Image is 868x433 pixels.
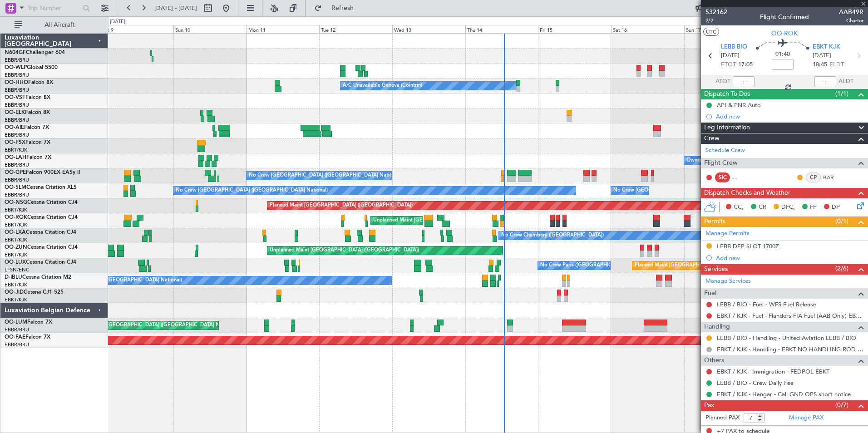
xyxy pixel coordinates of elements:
[5,230,76,235] a: OO-LXACessna Citation CJ4
[5,275,71,280] a: D-IBLUCessna Citation M2
[838,77,853,86] span: ALDT
[5,215,78,220] a: OO-ROKCessna Citation CJ4
[835,89,848,98] span: (1/1)
[5,57,29,64] a: EBBR/BRU
[705,413,740,423] label: Planned PAX
[704,216,725,227] span: Permits
[810,203,817,212] span: FP
[839,7,863,17] span: AAB49R
[110,18,125,26] div: [DATE]
[5,266,30,273] a: LFSN/ENC
[28,1,80,15] input: Trip Number
[835,216,848,226] span: (0/1)
[5,110,25,115] span: OO-ELK
[5,65,27,70] span: OO-WLP
[717,312,863,320] a: EBKT / KJK - Fuel - Flanders FIA Fuel (AAB Only) EBKT / KJK
[835,400,848,410] span: (0/7)
[611,25,684,33] div: Sat 16
[5,230,26,235] span: OO-LXA
[5,290,64,295] a: OO-JIDCessna CJ1 525
[5,341,29,348] a: EBBR/BRU
[789,413,824,423] a: Manage PAX
[704,264,728,275] span: Services
[5,236,27,243] a: EBKT/KJK
[5,200,27,205] span: OO-NSG
[717,334,856,342] a: LEBB / BIO - Handling - United Aviation LEBB / BIO
[5,87,29,93] a: EBBR/BRU
[5,177,29,183] a: EBBR/BRU
[704,322,730,332] span: Handling
[173,25,247,33] div: Sun 10
[5,185,26,190] span: OO-SLM
[704,355,724,366] span: Others
[717,300,816,308] a: LEBB / BIO - Fuel - WFS Fuel Release
[705,17,727,25] span: 2/2
[704,158,738,168] span: Flight Crew
[705,7,727,17] span: 532162
[806,172,821,182] div: CP
[5,221,27,228] a: EBKT/KJK
[5,281,27,288] a: EBKT/KJK
[270,199,413,212] div: Planned Maint [GEOGRAPHIC_DATA] ([GEOGRAPHIC_DATA])
[154,4,197,12] span: [DATE] - [DATE]
[5,132,29,138] a: EBBR/BRU
[5,95,25,100] span: OO-VSF
[5,140,50,145] a: OO-FSXFalcon 7X
[829,60,844,69] span: ELDT
[635,259,778,272] div: Planned Maint [GEOGRAPHIC_DATA] ([GEOGRAPHIC_DATA])
[775,50,790,59] span: 01:40
[704,89,750,99] span: Dispatch To-Dos
[5,245,27,250] span: OO-ZUN
[715,77,730,86] span: ATOT
[832,203,840,212] span: DP
[5,162,29,168] a: EBBR/BRU
[717,379,794,387] a: LEBB / BIO - Crew Daily Fee
[704,123,750,133] span: Leg Information
[5,215,27,220] span: OO-ROK
[823,173,843,182] a: BAR
[613,184,765,197] div: No Crew [GEOGRAPHIC_DATA] ([GEOGRAPHIC_DATA] National)
[5,155,51,160] a: OO-LAHFalcon 7X
[759,203,766,212] span: CR
[5,50,26,55] span: N604GF
[5,290,24,295] span: OO-JID
[249,169,401,182] div: No Crew [GEOGRAPHIC_DATA] ([GEOGRAPHIC_DATA] National)
[5,110,50,115] a: OO-ELKFalcon 8X
[734,203,744,212] span: CC,
[465,25,538,33] div: Thu 14
[538,25,611,33] div: Fri 15
[247,25,320,33] div: Mon 11
[715,172,730,182] div: SIC
[705,229,750,238] a: Manage Permits
[319,25,392,33] div: Tue 12
[5,147,27,153] a: EBKT/KJK
[839,17,863,25] span: Charter
[717,242,779,250] div: LEBB DEP SLOT 1700Z
[717,390,851,398] a: EBKT / KJK - Hangar - Call GND OPS short notice
[5,275,22,280] span: D-IBLU
[5,125,49,130] a: OO-AIEFalcon 7X
[5,326,29,333] a: EBBR/BRU
[324,5,362,11] span: Refresh
[373,214,520,227] div: Unplanned Maint [GEOGRAPHIC_DATA]-[GEOGRAPHIC_DATA]
[732,173,753,182] div: - -
[343,79,422,93] div: A/C Unavailable Geneva (Cointrin)
[5,80,53,85] a: OO-HHOFalcon 8X
[5,72,29,79] a: EBBR/BRU
[5,296,27,303] a: EBKT/KJK
[100,25,173,33] div: Sat 9
[5,335,50,340] a: OO-FAEFalcon 7X
[686,154,833,167] div: Owner [GEOGRAPHIC_DATA] ([GEOGRAPHIC_DATA] National)
[716,113,863,120] div: Add new
[5,185,77,190] a: OO-SLMCessna Citation XLS
[5,200,78,205] a: OO-NSGCessna Citation CJ4
[5,335,25,340] span: OO-FAE
[704,288,716,299] span: Fuel
[392,25,465,33] div: Wed 13
[24,22,96,28] span: All Aircraft
[684,25,757,33] div: Sun 17
[5,245,78,250] a: OO-ZUNCessna Citation CJ4
[5,320,27,325] span: OO-LUM
[721,60,736,69] span: ETOT
[5,95,50,100] a: OO-VSFFalcon 8X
